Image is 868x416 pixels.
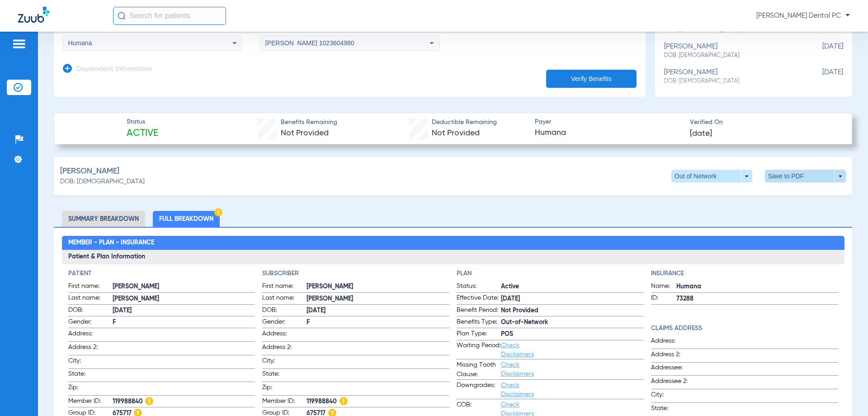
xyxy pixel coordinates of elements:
span: Last name: [262,293,307,304]
span: State: [651,404,695,416]
span: City: [68,356,113,368]
span: [DATE] [113,306,255,316]
span: Benefits Remaining [281,118,337,127]
h3: Patient & Plan Information [62,250,844,264]
span: Name: [651,282,676,292]
img: hamburger-icon [12,38,26,49]
span: DOB: [DEMOGRAPHIC_DATA] [664,52,798,60]
img: Zuub Logo [18,7,49,23]
span: City: [262,356,307,368]
span: F [113,318,255,327]
span: [DATE] [307,306,449,316]
span: City: [651,390,695,402]
span: Address 2: [262,343,307,355]
span: Zip: [262,383,307,395]
span: DOB: [DEMOGRAPHIC_DATA] [664,77,798,86]
span: Member ID: [262,397,307,407]
span: Gender: [262,317,307,328]
h4: Plan [457,269,644,278]
span: [PERSON_NAME] [60,166,119,177]
div: [PERSON_NAME] [664,43,798,59]
span: Verified On [690,118,837,127]
span: DOB: [DEMOGRAPHIC_DATA] [60,177,145,186]
span: Not Provided [281,129,329,137]
span: [DATE] [690,128,712,139]
span: POS [501,330,644,339]
input: Search for patients [113,7,226,25]
button: Verify Benefits [546,70,637,88]
span: Address: [262,329,307,341]
div: [PERSON_NAME] [664,68,798,85]
span: Effective Date: [457,293,501,304]
span: State: [68,369,113,382]
span: [DATE] [798,68,843,85]
span: Status [127,117,158,127]
span: Last name: [68,293,113,304]
span: Active [501,282,644,292]
h4: Claims Address [651,324,838,333]
span: Addressee: [651,363,695,375]
span: Downgrades: [457,381,501,399]
span: [PERSON_NAME] [113,294,255,304]
span: Not Provided [432,129,480,137]
img: Hazard [145,397,153,405]
span: Address: [68,329,113,341]
h2: Member - Plan - Insurance [62,236,844,250]
img: Hazard [340,397,348,405]
span: State: [262,369,307,382]
span: Plan Type: [457,329,501,340]
span: Address: [651,336,695,349]
span: DOB: [262,306,307,316]
span: Humana [68,39,92,47]
h4: Subscriber [262,269,449,278]
span: [PERSON_NAME] Dental PC [756,11,850,20]
span: [PERSON_NAME] [307,294,449,304]
span: DOB: [68,306,113,316]
span: First name: [68,282,113,292]
span: Payer [535,117,682,127]
h4: Patient [68,269,255,278]
span: 119988840 [307,397,449,406]
h4: Insurance [651,269,838,278]
a: Check Disclaimers [501,342,534,358]
li: Summary Breakdown [62,211,145,227]
span: Deductible Remaining [432,118,497,127]
span: Not Provided [501,306,644,316]
iframe: Chat Widget [823,373,868,416]
span: Addressee 2: [651,377,695,389]
button: Save to PDF [765,170,846,182]
span: Missing Tooth Clause: [457,360,501,379]
span: Benefit Period: [457,306,501,316]
span: [PERSON_NAME] 1023604980 [265,39,354,47]
span: Member ID: [68,397,113,407]
span: Gender: [68,317,113,328]
span: Humana [535,127,682,139]
span: Humana [676,282,838,292]
span: [PERSON_NAME] [307,282,449,292]
span: [DATE] [798,43,843,59]
span: F [307,318,449,327]
button: Out of Network [671,170,752,182]
span: Out-of-Network [501,318,644,327]
span: Address 2: [68,343,113,355]
a: Check Disclaimers [501,362,534,377]
span: 73288 [676,294,838,304]
li: Full Breakdown [153,211,220,227]
span: Zip: [68,383,113,395]
span: 119988840 [113,397,255,406]
span: Benefits Type: [457,317,501,328]
span: Active [127,127,158,140]
span: Status: [457,282,501,292]
img: Hazard [214,208,222,216]
a: Check Disclaimers [501,382,534,397]
span: [DATE] [501,294,644,304]
span: Waiting Period: [457,341,501,359]
span: Address 2: [651,350,695,362]
img: Search Icon [118,12,126,20]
